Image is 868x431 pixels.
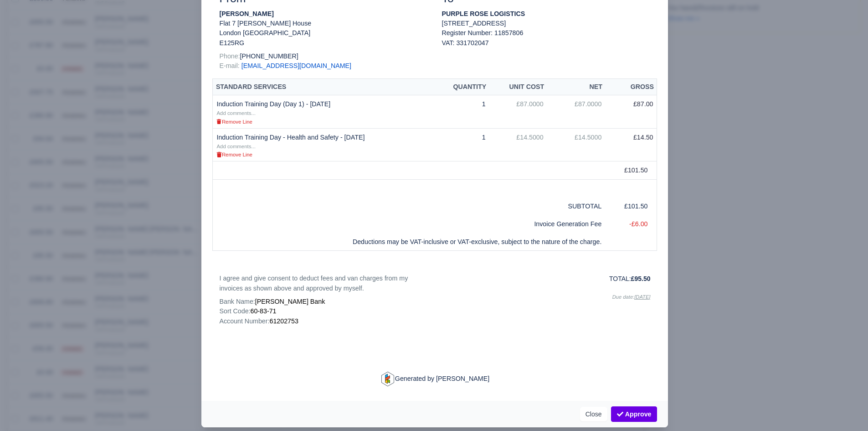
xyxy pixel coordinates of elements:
u: [DATE] [634,294,650,300]
iframe: Chat Widget [704,325,868,431]
strong: PURPLE ROSE LOGISTICS [442,10,525,17]
p: [PHONE_NUMBER] [219,52,428,61]
div: VAT: 331702047 [442,38,650,48]
p: Generated by [PERSON_NAME] [219,372,650,386]
td: Induction Training Day (Day 1) - [DATE] [213,95,434,129]
td: £101.50 [605,197,657,215]
span: 61202753 [269,317,298,325]
td: £101.50 [605,161,657,180]
p: [STREET_ADDRESS] [442,19,650,28]
span: Phone: [219,52,240,60]
th: Gross [605,78,657,95]
td: SUBTOTAL [547,197,606,215]
a: Add comments... [216,142,255,150]
td: £14.5000 [489,128,547,161]
a: Remove Line [216,151,252,158]
small: Add comments... [216,110,255,116]
th: Standard Services [213,78,434,95]
p: E125RG [219,38,428,48]
strong: £95.50 [631,275,651,282]
button: Approve [611,406,657,422]
td: £87.00 [605,95,657,129]
th: Quantity [434,78,489,95]
p: Sort Code: [219,306,428,316]
span: 60-83-71 [251,307,277,315]
p: I agree and give consent to deduct fees and van charges from my invoices as shown above and appro... [219,274,428,293]
i: Due date: [612,294,651,300]
strong: [PERSON_NAME] [219,10,273,17]
td: Invoice Generation Fee [213,215,605,233]
span: [PERSON_NAME] Bank [255,298,325,305]
th: Net [547,78,606,95]
a: [EMAIL_ADDRESS][DOMAIN_NAME] [241,62,351,69]
td: -£6.00 [605,215,657,233]
p: Flat 7 [PERSON_NAME] House [219,19,428,28]
th: Unit Cost [489,78,547,95]
td: £87.0000 [547,95,606,129]
p: Bank Name: [219,297,428,306]
div: Register Number: 11857806 [435,28,657,48]
td: Deductions may be VAT-inclusive or VAT-exclusive, subject to the nature of the charge. [213,233,605,251]
span: E-mail: [219,62,239,69]
td: 1 [434,128,489,161]
td: £14.5000 [547,128,606,161]
button: Close [580,407,607,421]
p: Account Number: [219,317,428,326]
small: Remove Line [216,152,252,157]
td: Induction Training Day - Health and Safety - [DATE] [213,128,434,161]
a: Add comments... [216,109,255,116]
td: £14.50 [605,128,657,161]
td: £87.0000 [489,95,547,129]
small: Add comments... [216,144,255,149]
td: 1 [434,95,489,129]
p: London [GEOGRAPHIC_DATA] [219,28,428,38]
small: Remove Line [216,119,252,125]
a: Remove Line [216,118,252,125]
p: TOTAL: [442,274,650,284]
